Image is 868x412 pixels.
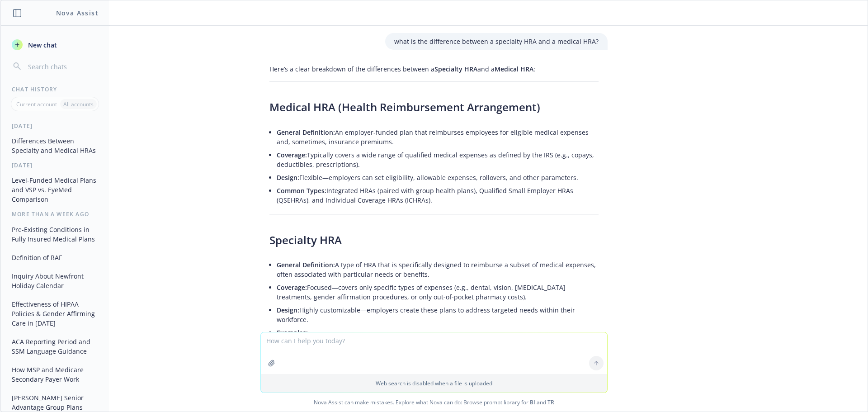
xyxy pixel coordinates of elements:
[277,328,308,337] span: Examples:
[394,37,599,46] p: what is the difference between a specialty HRA and a medical HRA?
[269,64,599,74] p: Here’s a clear breakdown of the differences between a and a :
[8,173,102,207] button: Level-Funded Medical Plans and VSP vs. EyeMed Comparison
[1,210,109,218] div: More than a week ago
[1,122,109,130] div: [DATE]
[8,250,102,265] button: Definition of RAF
[63,100,94,108] p: All accounts
[16,100,57,108] p: Current account
[26,60,98,73] input: Search chats
[277,281,599,303] li: Focused—covers only specific types of expenses (e.g., dental, vision, [MEDICAL_DATA] treatments, ...
[8,133,102,158] button: Differences Between Specialty and Medical HRAs
[277,173,299,182] span: Design:
[277,306,299,314] span: Design:
[277,126,599,148] li: An employer-funded plan that reimburses employees for eligible medical expenses and, sometimes, i...
[8,297,102,331] button: Effectiveness of HIPAA Policies & Gender Affirming Care in [DATE]
[277,283,307,292] span: Coverage:
[277,260,335,269] span: General Definition:
[277,151,307,159] span: Coverage:
[495,65,533,73] span: Medical HRA
[547,398,554,406] a: TR
[277,184,599,207] li: Integrated HRAs (paired with group health plans), Qualified Small Employer HRAs (QSEHRAs), and In...
[277,186,326,195] span: Common Types:
[277,258,599,281] li: A type of HRA that is specifically designed to reimburse a subset of medical expenses, often asso...
[1,161,109,169] div: [DATE]
[277,128,335,137] span: General Definition:
[8,269,102,293] button: Inquiry About Newfront Holiday Calendar
[530,398,535,406] a: BI
[277,303,599,326] li: Highly customizable—employers create these plans to address targeted needs within their workforce.
[4,393,864,412] span: Nova Assist can make mistakes. Explore what Nova can do: Browse prompt library for and
[8,37,102,53] button: New chat
[8,222,102,246] button: Pre-Existing Conditions in Fully Insured Medical Plans
[269,232,599,248] h3: Specialty HRA
[434,65,477,73] span: Specialty HRA
[277,171,599,184] li: Flexible—employers can set eligibility, allowable expenses, rollovers, and other parameters.
[56,8,99,18] h1: Nova Assist
[266,379,602,387] p: Web search is disabled when a file is uploaded
[1,85,109,93] div: Chat History
[269,99,599,115] h3: Medical HRA (Health Reimbursement Arrangement)
[277,148,599,171] li: Typically covers a wide range of qualified medical expenses as defined by the IRS (e.g., copays, ...
[26,40,57,50] span: New chat
[8,362,102,387] button: How MSP and Medicare Secondary Payer Work
[8,334,102,359] button: ACA Reporting Period and SSM Language Guidance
